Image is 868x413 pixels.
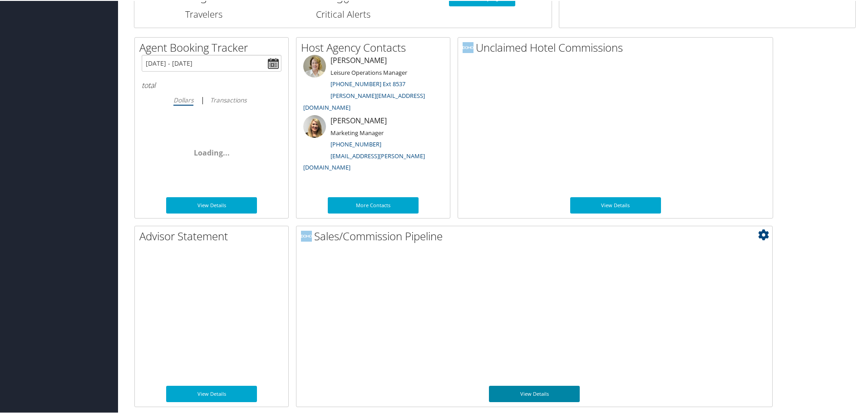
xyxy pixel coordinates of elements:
[139,39,288,54] h2: Agent Booking Tracker
[141,7,266,20] h3: Travelers
[328,196,419,213] a: More Contacts
[166,196,257,213] a: View Details
[210,95,247,103] i: Transactions
[280,7,405,20] h3: Critical Alerts
[570,196,661,213] a: View Details
[330,128,384,136] small: Marketing Manager
[303,151,425,171] a: [EMAIL_ADDRESS][PERSON_NAME][DOMAIN_NAME]
[303,114,326,137] img: ali-moffitt.jpg
[142,93,281,105] div: |
[463,41,473,52] img: domo-logo.png
[301,228,772,243] h2: Sales/Commission Pipeline
[463,39,773,54] h2: Unclaimed Hotel Commissions
[194,147,230,157] span: Loading...
[173,95,193,103] i: Dollars
[139,228,288,243] h2: Advisor Statement
[299,114,448,175] li: [PERSON_NAME]
[330,79,405,87] a: [PHONE_NUMBER] Ext 8537
[301,230,312,241] img: domo-logo.png
[142,79,281,89] h6: total
[489,385,580,401] a: View Details
[330,139,381,147] a: [PHONE_NUMBER]
[299,54,448,114] li: [PERSON_NAME]
[303,91,425,111] a: [PERSON_NAME][EMAIL_ADDRESS][DOMAIN_NAME]
[301,39,450,54] h2: Host Agency Contacts
[330,68,407,76] small: Leisure Operations Manager
[166,385,257,401] a: View Details
[303,54,326,77] img: meredith-price.jpg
